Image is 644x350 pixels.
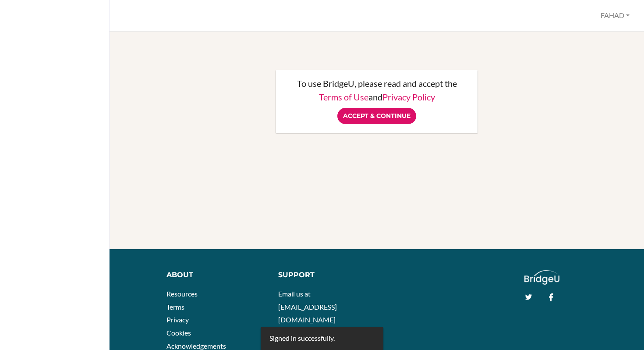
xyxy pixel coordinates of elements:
[166,315,189,324] a: Privacy
[269,333,335,343] div: Signed in successfully.
[278,270,370,280] div: Support
[319,92,368,102] a: Terms of Use
[285,79,469,88] p: To use BridgeU, please read and accept the
[524,270,560,285] img: logo_white@2x-f4f0deed5e89b7ecb1c2cc34c3e3d731f90f0f143d5ea2071677605dd97b5244.png
[166,289,198,298] a: Resources
[285,93,469,101] p: and
[382,92,435,102] a: Privacy Policy
[166,270,265,280] div: About
[597,7,633,24] button: FAHAD
[337,108,416,124] input: Accept & Continue
[166,303,184,311] a: Terms
[278,289,337,324] a: Email us at [EMAIL_ADDRESS][DOMAIN_NAME]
